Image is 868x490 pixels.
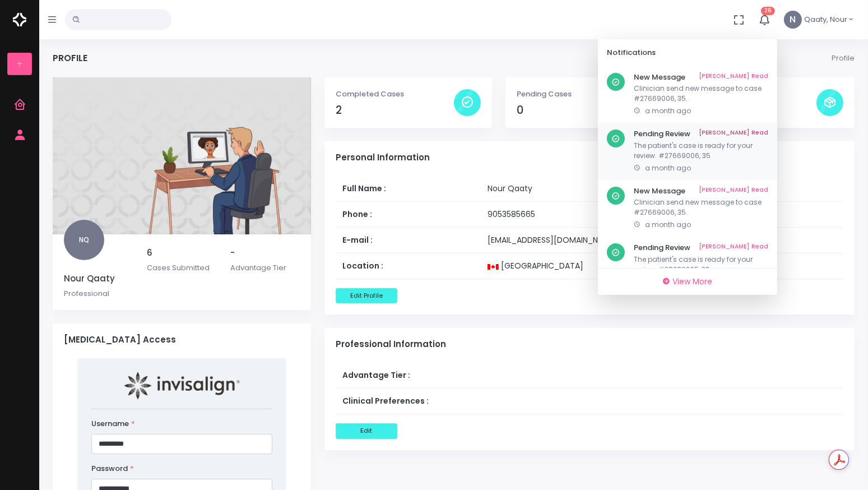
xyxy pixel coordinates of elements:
[634,197,768,218] p: Clinician send new message to case #27669006, 35.
[336,228,481,253] th: E-mail :
[91,418,135,429] label: Username
[481,202,843,228] td: 9053585665
[598,237,777,294] a: Pending Review[PERSON_NAME] ReadThe patient's case is ready for your review. #28280205, 33
[230,262,300,274] p: Advantage Tier
[634,141,768,161] p: The patient's case is ready for your review. #27669006, 35
[598,66,777,268] div: scrollable content
[602,273,773,290] a: View More
[481,176,843,202] td: Nour Qaaty
[336,339,843,349] h4: Professional Information
[481,253,843,279] td: [GEOGRAPHIC_DATA]
[699,187,768,196] a: [PERSON_NAME] Read
[699,243,768,252] a: [PERSON_NAME] Read
[336,176,481,202] th: Full Name :
[634,255,768,275] p: The patient's case is ready for your review. #28280205, 33
[64,274,133,284] h5: Nour Qaaty
[645,163,691,173] span: a month ago
[517,104,635,117] h4: 0
[336,253,481,279] th: Location :
[699,73,768,82] a: [PERSON_NAME] Read
[124,372,240,400] img: invisalign-home-primary-logo.png
[607,48,755,57] h6: Notifications
[336,389,783,414] th: Clinical Preferences :
[336,89,454,100] p: Completed Cases
[488,264,499,270] img: ca.svg
[336,288,397,303] button: Edit Profile
[336,202,481,228] th: Phone :
[598,66,777,123] a: New Message[PERSON_NAME] ReadClinician send new message to case #27669006, 35.a month ago
[53,53,87,63] h4: Profile
[481,228,843,253] td: [EMAIL_ADDRESS][DOMAIN_NAME]
[336,363,783,389] th: Advantage Tier :
[832,53,855,64] li: Profile
[336,104,454,117] h4: 2
[91,463,134,474] label: Password
[147,248,216,258] h5: 6
[634,187,768,196] h6: New Message
[598,39,777,295] div: 26
[634,84,768,104] p: Clinician send new message to case #27669006, 35.
[645,106,691,115] span: a month ago
[147,262,216,274] p: Cases Submitted
[517,89,635,100] p: Pending Cases
[336,423,397,438] button: Edit
[634,73,768,82] h6: New Message
[598,123,777,180] a: Pending Review[PERSON_NAME] ReadThe patient's case is ready for your review. #27669006, 35a month...
[64,335,300,345] h4: [MEDICAL_DATA] Access
[598,180,777,237] a: New Message[PERSON_NAME] ReadClinician send new message to case #27669006, 35.a month ago
[64,288,133,299] p: Professional
[673,276,713,287] span: View More
[634,130,768,138] h6: Pending Review
[699,130,768,138] a: [PERSON_NAME] Read
[336,152,843,163] h4: Personal Information
[645,220,691,229] span: a month ago
[784,11,802,29] span: N
[761,7,775,15] span: 26
[804,14,847,25] span: Qaaty, Nour
[13,8,26,31] img: Logo Horizontal
[230,248,300,258] h5: -
[64,220,104,260] span: NQ
[634,243,768,252] h6: Pending Review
